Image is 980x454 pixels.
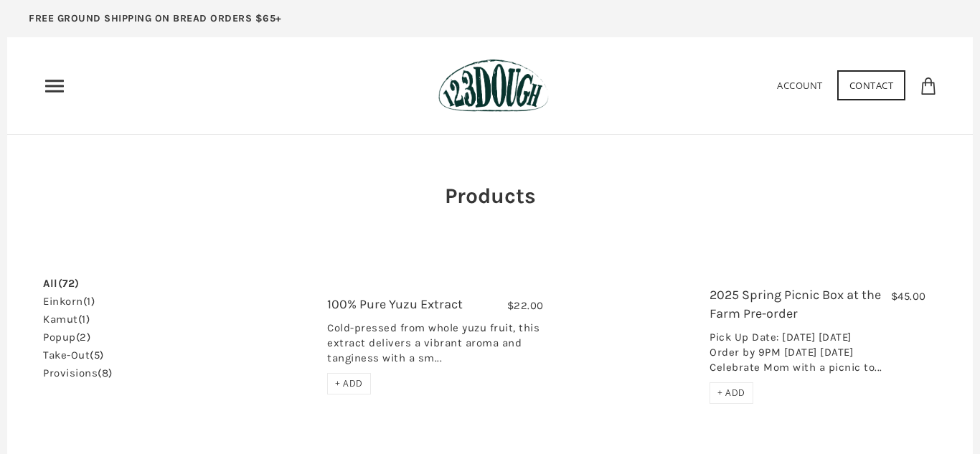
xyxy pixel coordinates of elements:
[43,314,90,325] a: kamut(1)
[83,295,95,308] span: (1)
[29,11,282,27] p: FREE GROUND SHIPPING ON BREAD ORDERS $65+
[717,387,745,399] span: + ADD
[438,59,548,113] img: 123Dough Bakery
[43,368,113,379] a: provisions(8)
[58,277,80,290] span: (72)
[710,382,753,404] div: + ADD
[43,75,66,98] nav: Primary
[43,350,104,361] a: take-out(5)
[78,313,90,326] span: (1)
[327,321,544,373] div: Cold-pressed from whole yuzu fruit, this extract delivers a vibrant aroma and tanginess with a sm...
[335,377,363,389] span: + ADD
[76,331,91,344] span: (2)
[90,349,104,361] span: (5)
[837,70,906,100] a: Contact
[7,7,303,37] a: FREE GROUND SHIPPING ON BREAD ORDERS $65+
[43,278,80,289] a: All(72)
[710,287,881,321] a: 2025 Spring Picnic Box at the Farm Pre-order
[891,290,926,303] span: $45.00
[327,373,371,394] div: + ADD
[565,278,699,412] a: 2025 Spring Picnic Box at the Farm Pre-order
[710,330,926,382] div: Pick Up Date: [DATE] [DATE] Order by 9PM [DATE] [DATE] Celebrate Mom with a picnic to...
[98,366,113,379] span: (8)
[43,296,95,307] a: einkorn(1)
[400,181,580,211] h2: Products
[43,332,90,343] a: popup(2)
[327,296,463,312] a: 100% Pure Yuzu Extract
[507,299,544,312] span: $22.00
[183,278,316,412] a: 100% Pure Yuzu Extract
[777,79,823,92] a: Account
